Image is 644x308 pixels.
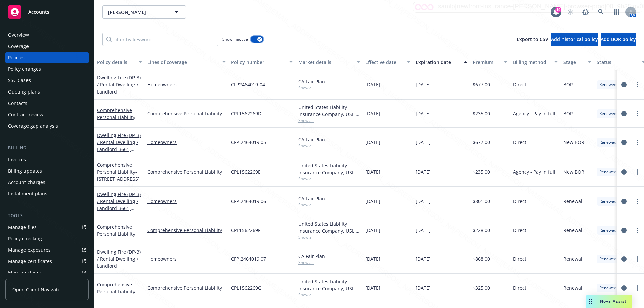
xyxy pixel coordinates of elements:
button: Lines of coverage [145,54,228,70]
span: BOR [563,81,573,88]
a: Invoices [5,154,89,165]
span: CFP 2464019 07 [231,255,266,262]
div: Tools [5,212,89,219]
span: New BOR [563,168,584,175]
span: Renewed [599,82,616,88]
a: Contacts [5,98,89,109]
a: Manage files [5,222,89,233]
button: Market details [296,54,363,70]
span: [DATE] [365,168,380,175]
span: Renewal [563,255,582,262]
a: Overview [5,29,89,40]
a: Homeowners [147,255,226,262]
span: $801.00 [473,198,490,205]
span: Nova Assist [600,298,627,304]
span: [DATE] [365,81,380,88]
div: Policy checking [8,233,42,244]
a: Comprehensive Personal Liability [147,110,226,117]
span: [DATE] [416,81,431,88]
span: [DATE] [365,284,380,291]
span: Direct [513,255,526,262]
a: Quoting plans [5,86,89,97]
a: circleInformation [620,284,628,292]
span: CPL1562269D [231,110,261,117]
span: Accounts [28,9,49,15]
div: CA Fair Plan [298,253,360,260]
span: Show all [298,176,360,182]
span: Show all [298,202,360,208]
a: more [633,168,641,176]
button: Add BOR policy [601,33,636,46]
div: Premium [473,59,500,66]
span: [DATE] [416,110,431,117]
span: Renewal [563,227,582,234]
div: CA Fair Plan [298,195,360,202]
span: [DATE] [416,139,431,146]
span: Renewal [563,284,582,291]
a: Coverage [5,41,89,52]
div: Policy details [97,59,135,66]
a: Contract review [5,109,89,120]
div: Billing updates [8,166,42,176]
div: CA Fair Plan [298,78,360,85]
span: Direct [513,198,526,205]
a: Homeowners [147,198,226,205]
div: Status [597,59,638,66]
a: circleInformation [620,226,628,234]
span: Show inactive [222,36,248,42]
div: Overview [8,29,29,40]
span: [DATE] [416,255,431,262]
a: circleInformation [620,81,628,89]
span: Renewed [599,169,616,175]
a: Dwelling Fire (DP-3) / Rental Dwelling / Landlord [97,74,141,95]
a: Dwelling Fire (DP-3) / Rental Dwelling / Landlord [97,191,141,219]
span: Show all [298,85,360,91]
span: [DATE] [365,255,380,262]
a: Homeowners [147,81,226,88]
button: Policy details [94,54,145,70]
a: Billing updates [5,166,89,176]
a: more [633,255,641,263]
span: $235.00 [473,110,490,117]
span: [DATE] [365,139,380,146]
div: 19 [555,7,561,13]
span: Show all [298,260,360,265]
div: Policy number [231,59,285,66]
a: Report a Bug [579,5,592,19]
span: [DATE] [416,284,431,291]
button: Expiration date [413,54,470,70]
a: Comprehensive Personal Liability [97,107,135,120]
div: Coverage gap analysis [8,121,58,131]
span: Renewal [563,198,582,205]
span: [DATE] [416,198,431,205]
a: Homeowners [147,139,226,146]
a: more [633,81,641,89]
div: Market details [298,59,353,66]
span: Show all [298,118,360,123]
a: Account charges [5,177,89,188]
span: [DATE] [365,198,380,205]
a: SSC Cases [5,75,89,86]
span: - 3661,[STREET_ADDRESS] [97,205,140,219]
span: [DATE] [416,168,431,175]
a: circleInformation [620,110,628,118]
a: Comprehensive Personal Liability [147,168,226,175]
div: Policy changes [8,64,41,74]
div: CA Fair Plan [298,136,360,143]
div: Contract review [8,109,43,120]
div: United States Liability Insurance Company, USLI, [PERSON_NAME] & [PERSON_NAME], Inc. [298,278,360,292]
a: circleInformation [620,255,628,263]
span: CPL1562269E [231,168,261,175]
span: $235.00 [473,168,490,175]
div: Lines of coverage [147,59,218,66]
a: circleInformation [620,138,628,146]
a: Manage exposures [5,245,89,255]
div: Manage claims [8,267,42,278]
span: CFP 2464019 05 [231,139,266,146]
a: Manage certificates [5,256,89,267]
button: Add historical policy [551,33,598,46]
div: Installment plans [8,188,47,199]
span: CFP2464019-04 [231,81,265,88]
a: Search [594,5,608,19]
span: $228.00 [473,227,490,234]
